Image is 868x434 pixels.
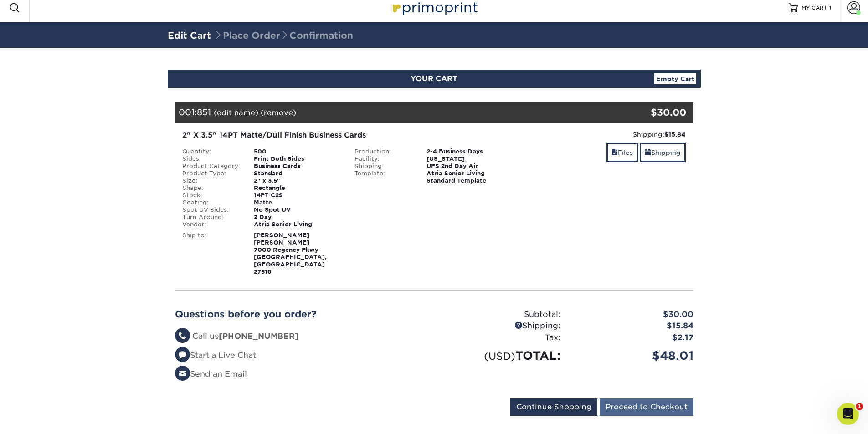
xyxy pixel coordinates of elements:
a: Send an Email [175,369,247,378]
div: 500 [247,148,348,155]
strong: $15.84 [664,131,686,138]
div: Subtotal: [434,309,567,321]
a: (edit name) [214,108,258,117]
div: 2" x 3.5" [247,177,348,184]
div: Turn-Around: [175,214,247,221]
small: (USD) [484,350,515,362]
div: Shipping: [527,130,686,139]
div: TOTAL: [434,347,567,364]
div: Ship to: [175,232,247,276]
div: Business Cards [247,163,348,170]
div: 2" X 3.5" 14PT Matte/Dull Finish Business Cards [182,130,514,141]
div: Facility: [348,155,420,163]
div: $2.17 [567,332,700,344]
div: Atria Senior Living [247,221,348,228]
li: Call us [175,331,427,342]
span: 1 [856,403,863,410]
div: 001: [175,102,607,123]
a: Empty Cart [654,73,696,84]
span: MY CART [801,4,827,12]
div: Standard [247,170,348,177]
div: Print Both Sides [247,155,348,163]
h2: Questions before you order? [175,309,427,320]
div: Template: [348,170,420,184]
iframe: Intercom live chat [837,403,859,425]
a: (remove) [261,108,296,117]
span: shipping [645,149,651,156]
div: 2-4 Business Days [420,148,520,155]
div: Tax: [434,332,567,344]
a: Shipping [640,143,686,162]
div: Sides: [175,155,247,163]
div: [US_STATE] [420,155,520,163]
div: Stock: [175,192,247,199]
div: Coating: [175,199,247,206]
span: 1 [829,5,832,11]
strong: [PHONE_NUMBER] [219,332,298,341]
div: No Spot UV [247,206,348,214]
div: $30.00 [567,309,700,321]
div: 2 Day [247,214,348,221]
div: Product Category: [175,163,247,170]
div: Rectangle [247,184,348,192]
span: YOUR CART [411,74,457,83]
div: Atria Senior Living Standard Template [420,170,520,184]
span: files [611,149,618,156]
span: 851 [197,107,211,117]
div: Production: [348,148,420,155]
div: Shipping: [348,163,420,170]
div: Shape: [175,184,247,192]
div: Vendor: [175,221,247,228]
input: Continue Shopping [510,398,597,416]
div: UPS 2nd Day Air [420,163,520,170]
div: Quantity: [175,148,247,155]
div: $48.01 [567,347,700,364]
div: Shipping: [434,320,567,332]
div: Spot UV Sides: [175,206,247,214]
div: 14PT C2S [247,192,348,199]
div: $15.84 [567,320,700,332]
strong: [PERSON_NAME] [PERSON_NAME] 7000 Regency Pkwy [GEOGRAPHIC_DATA], [GEOGRAPHIC_DATA] 27518 [254,232,327,275]
div: Size: [175,177,247,184]
a: Files [606,143,638,162]
div: Product Type: [175,170,247,177]
div: Matte [247,199,348,206]
a: Edit Cart [168,30,211,41]
input: Proceed to Checkout [600,398,693,416]
span: Place Order Confirmation [214,30,353,41]
a: Start a Live Chat [175,351,256,360]
div: $30.00 [607,106,687,119]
